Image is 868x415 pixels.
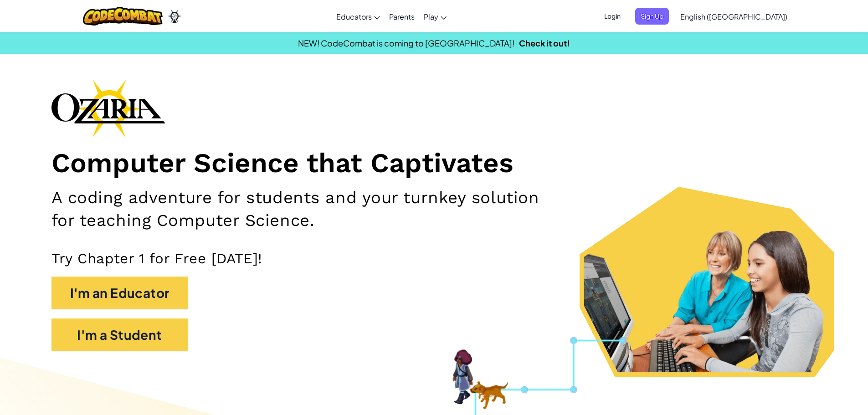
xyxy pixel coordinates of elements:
[51,250,817,267] p: Try Chapter 1 for Free [DATE]!
[424,12,438,21] span: Play
[419,4,451,29] a: Play
[51,79,165,138] img: Ozaria branding logo
[298,38,514,48] span: NEW! CodeCombat is coming to [GEOGRAPHIC_DATA]!
[385,4,419,29] a: Parents
[51,147,817,180] h1: Computer Science that Captivates
[519,38,570,48] a: Check it out!
[167,10,182,23] img: Ozaria
[680,12,787,21] span: English ([GEOGRAPHIC_DATA])
[332,4,385,29] a: Educators
[599,8,626,25] button: Login
[336,12,372,21] span: Educators
[51,318,188,351] button: I'm a Student
[83,7,163,26] img: CodeCombat logo
[51,277,188,309] button: I'm an Educator
[676,4,792,29] a: English ([GEOGRAPHIC_DATA])
[51,186,565,231] h2: A coding adventure for students and your turnkey solution for teaching Computer Science.
[635,8,669,25] button: Sign Up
